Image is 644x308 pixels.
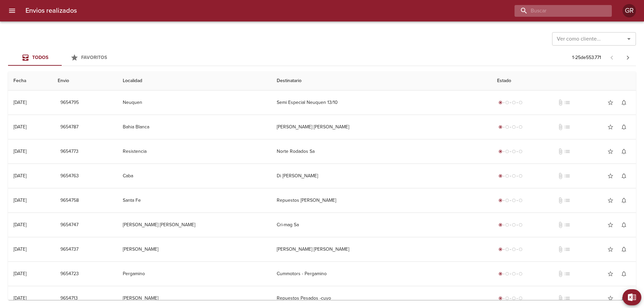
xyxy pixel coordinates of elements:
input: buscar [515,5,600,17]
span: radio_button_unchecked [512,149,516,153]
button: Activar notificaciones [617,243,631,256]
button: 9654747 [58,219,81,231]
span: radio_button_unchecked [505,223,509,227]
button: Agregar a favoritos [604,145,617,158]
span: Pagina anterior [604,54,620,61]
span: 9654737 [60,245,78,254]
td: Cummotors - Pergamino [271,262,492,286]
span: radio_button_unchecked [512,223,516,227]
button: Agregar a favoritos [604,267,617,281]
td: Pergamino [117,262,271,286]
span: radio_button_unchecked [519,198,523,202]
button: Agregar a favoritos [604,96,617,109]
div: [DATE] [13,124,26,130]
span: notifications_none [621,148,627,155]
span: Pagina siguiente [620,50,636,66]
span: star_border [607,99,614,106]
span: radio_button_unchecked [505,149,509,153]
td: Repuestos [PERSON_NAME] [271,188,492,212]
span: radio_button_unchecked [519,174,523,178]
button: Activar notificaciones [617,218,631,232]
span: 9654713 [60,294,78,303]
button: Agregar a favoritos [604,169,617,183]
button: Agregar a favoritos [604,243,617,256]
div: GR [623,4,636,17]
span: radio_button_checked [498,296,502,300]
span: 9654747 [60,221,78,229]
span: radio_button_checked [498,174,502,178]
span: radio_button_unchecked [512,247,516,251]
th: Localidad [117,71,271,90]
button: 9654713 [58,292,80,305]
div: [DATE] [13,271,26,276]
span: star_border [607,124,614,130]
span: notifications_none [621,246,627,253]
span: radio_button_unchecked [505,247,509,251]
td: [PERSON_NAME] [117,237,271,261]
span: radio_button_unchecked [505,101,509,105]
td: Norte Rodados Sa [271,139,492,164]
button: Agregar a favoritos [604,292,617,305]
button: Agregar a favoritos [604,120,617,134]
td: Santa Fe [117,188,271,212]
td: Cri-mag Sa [271,213,492,237]
span: notifications_none [621,197,627,204]
span: radio_button_checked [498,272,502,276]
span: 9654758 [60,196,79,205]
th: Destinatario [271,71,492,90]
span: notifications_none [621,295,627,302]
span: radio_button_unchecked [512,101,516,105]
span: radio_button_unchecked [519,149,523,153]
div: [DATE] [13,246,26,252]
span: No tiene pedido asociado [564,270,571,277]
div: Generado [497,99,524,106]
button: Activar notificaciones [617,120,631,134]
span: radio_button_unchecked [505,125,509,129]
td: Caba [117,164,271,188]
span: 9654763 [60,172,79,180]
span: notifications_none [621,99,627,106]
span: star_border [607,173,614,179]
button: Agregar a favoritos [604,194,617,207]
span: notifications_none [621,173,627,179]
button: Activar notificaciones [617,96,631,109]
div: Generado [497,173,524,179]
span: star_border [607,246,614,253]
div: Generado [497,295,524,302]
div: Generado [497,148,524,155]
span: radio_button_checked [498,198,502,202]
span: No tiene pedido asociado [564,124,571,130]
span: radio_button_unchecked [512,174,516,178]
td: Bahia Blanca [117,115,271,139]
span: Todos [32,55,48,60]
span: radio_button_unchecked [519,272,523,276]
span: No tiene documentos adjuntos [557,173,564,179]
td: [PERSON_NAME] [PERSON_NAME] [271,115,492,139]
span: notifications_none [621,270,627,277]
span: No tiene pedido asociado [564,99,571,106]
div: [DATE] [13,222,26,228]
th: Envio [52,71,118,90]
div: [DATE] [13,100,26,105]
button: Exportar Excel [623,289,641,305]
div: Generado [497,270,524,277]
span: radio_button_unchecked [519,125,523,129]
button: Activar notificaciones [617,267,631,281]
span: No tiene documentos adjuntos [557,246,564,253]
span: No tiene pedido asociado [564,246,571,253]
span: Favoritos [81,55,107,60]
span: radio_button_unchecked [505,296,509,300]
td: Neuquen [117,90,271,115]
div: [DATE] [13,197,26,203]
span: 9654795 [60,99,79,107]
div: Tabs Envios [8,50,115,66]
span: No tiene pedido asociado [564,295,571,302]
span: No tiene documentos adjuntos [557,148,564,155]
span: radio_button_unchecked [519,101,523,105]
span: No tiene pedido asociado [564,197,571,204]
button: 9654795 [58,97,82,109]
button: Activar notificaciones [617,169,631,183]
button: 9654723 [58,268,82,280]
span: radio_button_unchecked [505,174,509,178]
span: No tiene documentos adjuntos [557,295,564,302]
